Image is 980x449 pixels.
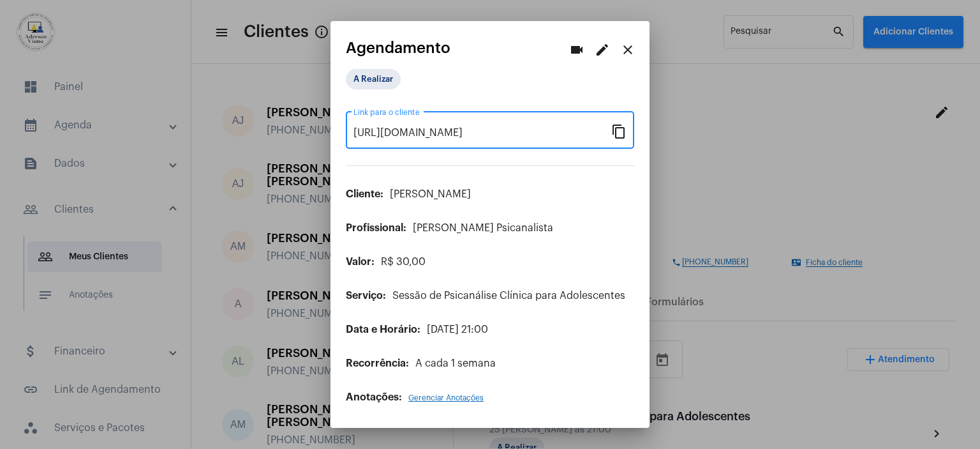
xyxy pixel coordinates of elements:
[611,123,627,139] mat-icon: content_copy
[620,42,635,57] mat-icon: close
[346,358,409,369] span: Recorrência:
[346,69,401,89] mat-chip: A Realizar
[408,394,484,402] span: Gerenciar Anotações
[569,42,584,57] mat-icon: videocam
[413,223,553,233] span: [PERSON_NAME] Psicanalista
[346,324,420,335] span: Data e Horário:
[381,257,426,267] span: R$ 30,00
[346,257,375,267] span: Valor:
[392,291,625,301] span: Sessão de Psicanálise Clínica para Adolescentes
[353,127,611,139] input: Link
[415,358,496,369] span: A cada 1 semana
[346,392,402,402] span: Anotações:
[346,223,406,233] span: Profissional:
[390,189,471,199] span: [PERSON_NAME]
[346,40,450,56] span: Agendamento
[346,291,386,301] span: Serviço:
[595,42,610,57] mat-icon: edit
[346,189,383,199] span: Cliente:
[427,324,488,335] span: [DATE] 21:00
